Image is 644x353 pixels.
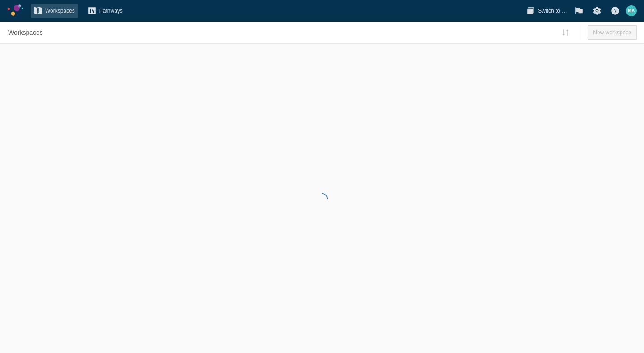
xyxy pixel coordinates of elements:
[8,28,43,37] span: Workspaces
[524,4,568,18] button: Switch to…
[31,4,78,18] a: Workspaces
[5,25,46,40] nav: Breadcrumb
[85,4,125,18] a: Pathways
[45,6,75,15] span: Workspaces
[5,25,46,40] a: Workspaces
[99,6,123,15] span: Pathways
[538,6,565,15] span: Switch to…
[626,5,637,16] div: MK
